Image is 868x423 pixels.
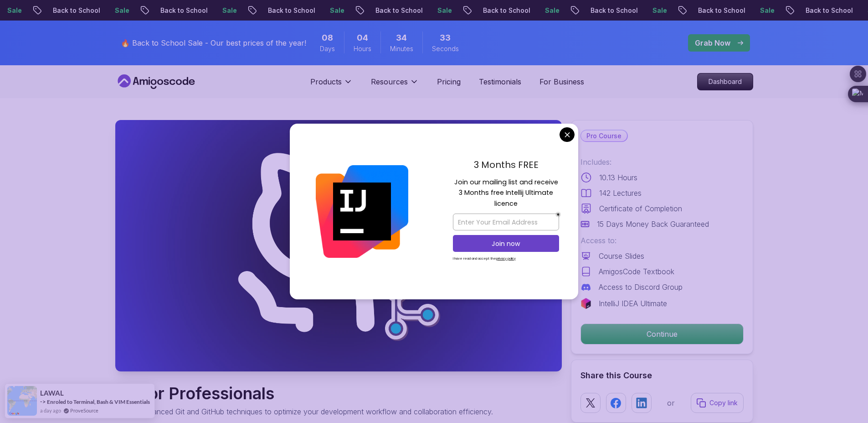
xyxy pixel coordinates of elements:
[580,157,744,167] p: Includes:
[581,324,743,344] p: Continue
[429,6,458,15] p: Sale
[580,324,744,345] button: Continue
[396,31,407,44] span: 34 Minutes
[106,6,135,15] p: Sale
[474,6,536,15] p: Back to School
[797,6,859,15] p: Back to School
[47,398,150,405] a: Enroled to Terminal, Bash & VIM Essentials
[371,76,408,87] p: Resources
[709,398,738,407] p: Copy link
[354,44,371,53] span: Hours
[7,386,37,416] img: provesource social proof notification image
[390,44,413,53] span: Minutes
[581,131,627,141] p: Pro Course
[580,369,744,382] h2: Share this Course
[367,6,429,15] p: Back to School
[152,6,214,15] p: Back to School
[479,76,521,87] a: Testimonials
[115,120,562,371] img: git-for-professionals_thumbnail
[40,389,64,397] span: LAWAL
[371,76,419,94] button: Resources
[667,397,675,408] p: or
[44,6,106,15] p: Back to School
[599,172,637,183] p: 10.13 Hours
[115,406,493,417] p: Master advanced Git and GitHub techniques to optimize your development workflow and collaboration...
[322,31,333,44] span: 8 Days
[40,407,61,414] span: a day ago
[536,6,565,15] p: Sale
[121,37,306,48] p: 🔥 Back to School Sale - Our best prices of the year!
[320,44,335,53] span: Days
[432,44,459,53] span: Seconds
[214,6,243,15] p: Sale
[437,76,461,87] a: Pricing
[644,6,673,15] p: Sale
[580,298,591,309] img: jetbrains logo
[321,6,350,15] p: Sale
[597,219,709,230] p: 15 Days Money Back Guaranteed
[599,266,674,277] p: AmigosCode Textbook
[115,384,493,402] h1: Git for Professionals
[698,73,753,90] p: Dashboard
[70,407,98,414] a: ProveSource
[440,31,451,44] span: 33 Seconds
[695,37,730,48] p: Grab Now
[310,76,342,87] p: Products
[697,73,753,90] a: Dashboard
[310,76,353,94] button: Products
[259,6,321,15] p: Back to School
[599,203,682,214] p: Certificate of Completion
[599,251,644,261] p: Course Slides
[357,31,368,44] span: 4 Hours
[582,6,644,15] p: Back to School
[689,6,751,15] p: Back to School
[580,235,744,246] p: Access to:
[40,398,46,405] span: ->
[751,6,781,15] p: Sale
[691,393,744,413] button: Copy link
[599,188,642,198] p: 142 Lectures
[599,282,683,292] p: Access to Discord Group
[599,298,667,309] p: IntelliJ IDEA Ultimate
[539,76,584,87] a: For Business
